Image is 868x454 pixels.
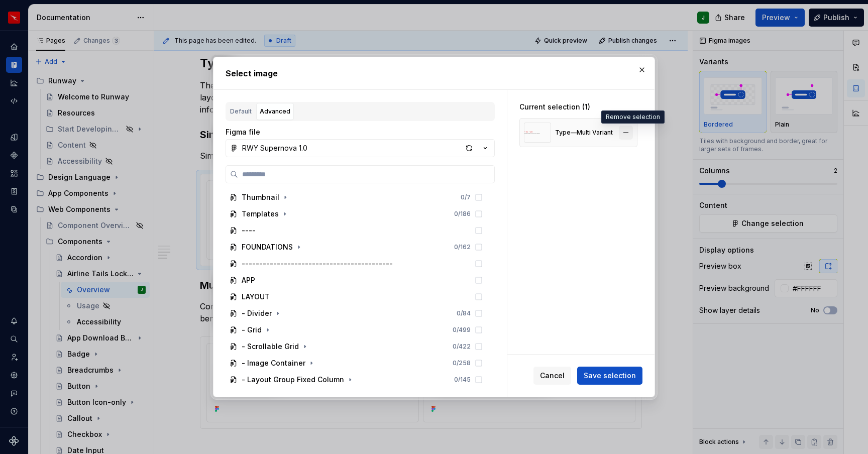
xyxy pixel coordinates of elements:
[260,106,290,117] div: Advanced
[242,209,279,219] div: Templates
[454,243,471,251] div: 0 / 162
[242,143,307,153] div: RWY Supernova 1.0
[519,102,637,112] div: Current selection (1)
[555,129,613,137] div: Type—Multi Variant
[242,242,293,252] div: FOUNDATIONS
[226,67,642,79] h2: Select image
[242,342,299,352] div: - Scrollable Grid
[453,359,471,367] div: 0 / 258
[540,371,565,381] span: Cancel
[454,376,471,384] div: 0 / 145
[453,343,471,351] div: 0 / 422
[242,375,344,385] div: - Layout Group Fixed Column
[461,193,471,201] div: 0 / 7
[226,139,495,157] button: RWY Supernova 1.0
[242,325,262,335] div: - Grid
[584,371,636,381] span: Save selection
[242,358,305,368] div: - Image Container
[242,192,279,202] div: Thumbnail
[242,308,272,318] div: - Divider
[533,367,571,385] button: Cancel
[453,326,471,334] div: 0 / 499
[226,127,260,137] label: Figma file
[242,275,255,285] div: APP
[242,225,256,236] div: ----
[457,309,471,317] div: 0 / 84
[242,259,393,269] div: -------------------------------------------
[230,106,252,117] div: Default
[454,210,471,218] div: 0 / 186
[601,110,665,124] div: Remove selection
[242,292,270,302] div: LAYOUT
[577,367,642,385] button: Save selection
